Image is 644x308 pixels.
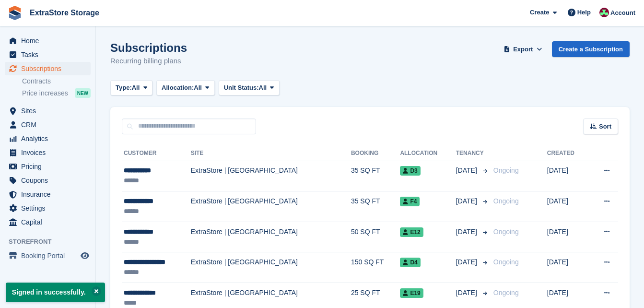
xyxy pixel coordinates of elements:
[110,56,187,67] p: Recurring billing plans
[162,83,194,93] span: Allocation:
[400,197,420,206] span: F4
[502,41,544,57] button: Export
[5,249,91,262] a: menu
[22,89,68,98] span: Price increases
[5,188,91,201] a: menu
[493,258,519,266] span: Ongoing
[21,188,79,201] span: Insurance
[156,80,215,96] button: Allocation: All
[21,34,79,47] span: Home
[493,197,519,205] span: Ongoing
[21,215,79,229] span: Capital
[5,132,91,145] a: menu
[351,161,400,191] td: 35 SQ FT
[224,83,259,93] span: Unit Status:
[599,8,609,17] img: Chelsea Parker
[547,161,588,191] td: [DATE]
[21,104,79,118] span: Sites
[5,34,91,47] a: menu
[547,252,588,283] td: [DATE]
[21,62,79,75] span: Subscriptions
[21,160,79,173] span: Pricing
[552,41,630,57] a: Create a Subscription
[79,250,91,261] a: Preview store
[110,80,152,96] button: Type: All
[493,289,519,296] span: Ongoing
[21,201,79,215] span: Settings
[5,215,91,229] a: menu
[21,174,79,187] span: Coupons
[5,48,91,61] a: menu
[400,146,456,161] th: Allocation
[75,88,91,98] div: NEW
[21,146,79,159] span: Invoices
[22,77,91,86] a: Contracts
[400,166,420,176] span: D3
[21,48,79,61] span: Tasks
[456,146,490,161] th: Tenancy
[5,104,91,118] a: menu
[110,41,187,54] h1: Subscriptions
[116,83,132,93] span: Type:
[132,83,140,93] span: All
[21,118,79,131] span: CRM
[21,249,79,262] span: Booking Portal
[219,80,280,96] button: Unit Status: All
[351,252,400,283] td: 150 SQ FT
[6,283,105,302] p: Signed in successfully.
[493,228,519,236] span: Ongoing
[610,8,635,18] span: Account
[191,252,351,283] td: ExtraStore | [GEOGRAPHIC_DATA]
[191,222,351,252] td: ExtraStore | [GEOGRAPHIC_DATA]
[400,227,423,237] span: E12
[8,6,22,20] img: stora-icon-8386f47178a22dfd0bd8f6a31ec36ba5ce8667c1dd55bd0f319d3a0aa187defe.svg
[456,227,479,237] span: [DATE]
[456,196,479,206] span: [DATE]
[191,191,351,222] td: ExtraStore | [GEOGRAPHIC_DATA]
[191,146,351,161] th: Site
[577,8,591,17] span: Help
[513,45,533,54] span: Export
[194,83,202,93] span: All
[22,88,91,98] a: Price increases NEW
[530,8,549,17] span: Create
[351,191,400,222] td: 35 SQ FT
[5,160,91,173] a: menu
[400,258,420,267] span: D4
[456,166,479,176] span: [DATE]
[351,146,400,161] th: Booking
[5,62,91,75] a: menu
[5,118,91,131] a: menu
[26,5,103,21] a: ExtraStore Storage
[547,146,588,161] th: Created
[122,146,191,161] th: Customer
[599,122,611,131] span: Sort
[351,222,400,252] td: 50 SQ FT
[493,166,519,174] span: Ongoing
[9,237,95,247] span: Storefront
[191,161,351,191] td: ExtraStore | [GEOGRAPHIC_DATA]
[5,146,91,159] a: menu
[21,132,79,145] span: Analytics
[456,257,479,267] span: [DATE]
[547,191,588,222] td: [DATE]
[456,288,479,298] span: [DATE]
[259,83,267,93] span: All
[5,174,91,187] a: menu
[400,288,423,298] span: E19
[547,222,588,252] td: [DATE]
[5,201,91,215] a: menu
